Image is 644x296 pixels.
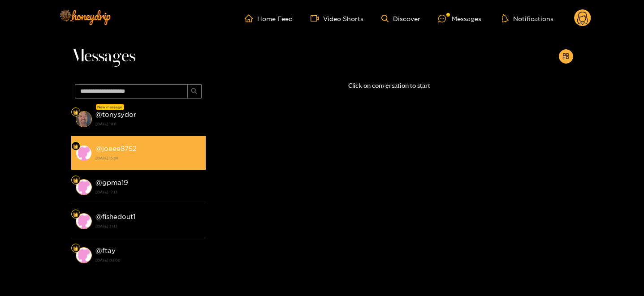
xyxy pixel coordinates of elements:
[438,13,481,24] div: Messages
[559,49,573,64] button: appstore-add
[96,104,124,110] div: New message
[187,84,202,99] button: search
[381,15,420,22] a: Discover
[95,222,201,230] strong: [DATE] 21:13
[95,120,201,128] strong: [DATE] 19:11
[95,188,201,196] strong: [DATE] 17:13
[245,14,257,22] span: home
[499,14,556,23] button: Notifications
[95,213,135,220] strong: @ fishedout1
[95,256,201,264] strong: [DATE] 03:00
[245,14,293,22] a: Home Feed
[76,247,92,263] img: conversation
[73,144,78,149] img: Fan Level
[95,179,128,186] strong: @ gpma19
[76,213,92,229] img: conversation
[95,111,136,118] strong: @ tonysydor
[95,154,201,162] strong: [DATE] 15:28
[562,53,569,60] span: appstore-add
[71,46,135,67] span: Messages
[76,145,92,161] img: conversation
[95,145,137,152] strong: @ joeee8752
[191,88,198,95] span: search
[311,14,363,22] a: Video Shorts
[73,246,78,251] img: Fan Level
[73,178,78,183] img: Fan Level
[76,179,92,195] img: conversation
[95,247,116,254] strong: @ ftay
[206,81,573,91] p: Click on conversation to start
[73,110,78,115] img: Fan Level
[73,212,78,217] img: Fan Level
[76,111,92,127] img: conversation
[311,14,323,22] span: video-camera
